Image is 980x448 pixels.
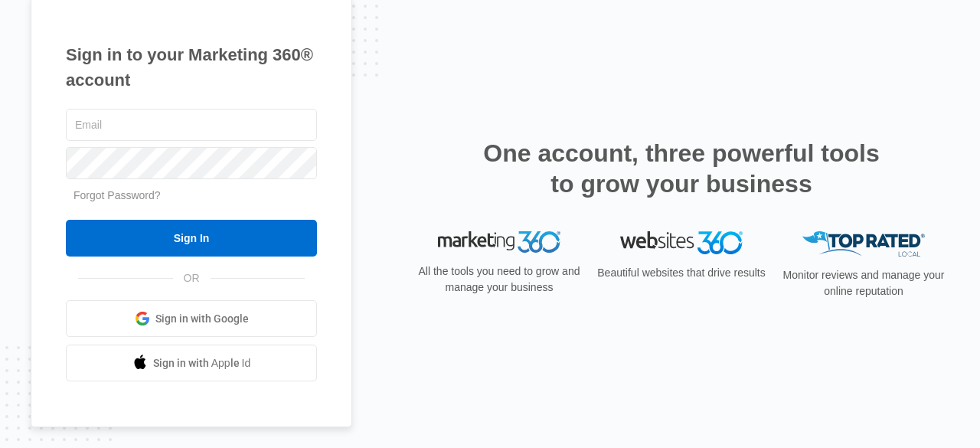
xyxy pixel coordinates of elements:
[778,267,949,299] p: Monitor reviews and manage your online reputation
[153,355,251,371] span: Sign in with Apple Id
[66,300,317,337] a: Sign in with Google
[802,231,925,257] img: Top Rated Local
[66,109,317,141] input: Email
[66,42,317,93] h1: Sign in to your Marketing 360® account
[66,345,317,381] a: Sign in with Apple Id
[438,231,560,253] img: Marketing 360
[479,138,884,199] h2: One account, three powerful tools to grow your business
[413,263,585,296] p: All the tools you need to grow and manage your business
[596,265,767,281] p: Beautiful websites that drive results
[73,189,161,201] a: Forgot Password?
[620,231,743,253] img: Websites 360
[173,270,211,286] span: OR
[66,220,317,257] input: Sign In
[155,311,249,327] span: Sign in with Google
